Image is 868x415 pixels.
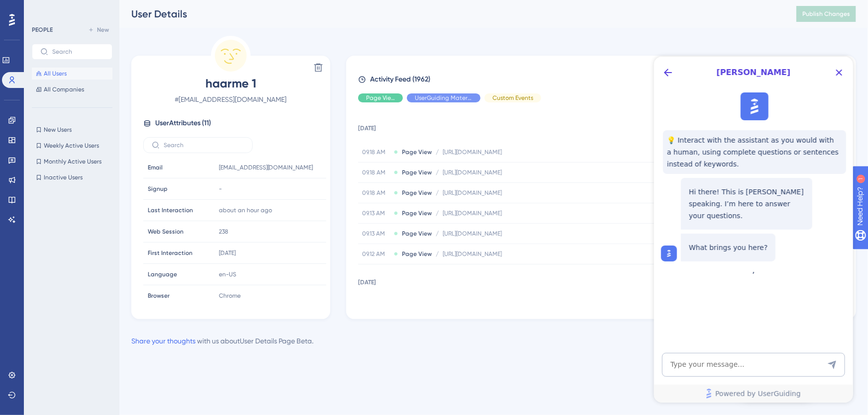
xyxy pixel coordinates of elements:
span: 03.41 PM [362,302,390,310]
span: Need Help? [23,2,62,14]
button: Publish Changes [796,6,856,22]
iframe: UserGuiding AI Assistant [654,57,853,403]
span: 09.18 AM [362,148,390,156]
span: Page View [402,302,432,310]
span: Web Session [148,228,184,236]
time: about an hour ago [219,207,272,214]
span: 09.13 AM [362,230,390,238]
span: Language [148,270,177,278]
span: User Attributes ( 11 ) [155,117,211,129]
span: / [436,230,439,238]
td: [DATE] [358,264,847,296]
span: Signup [148,185,168,193]
span: 09.13 AM [362,209,390,217]
span: / [436,168,439,176]
span: First Interaction [148,249,193,257]
span: [URL][DOMAIN_NAME] [443,148,502,156]
span: / [436,209,439,217]
span: Custom Events [492,94,533,102]
span: Page View [402,148,432,156]
span: 09.12 AM [362,250,390,258]
span: Publish Changes [802,10,850,18]
span: - [219,185,222,193]
span: / [436,250,439,258]
span: Email [148,164,163,171]
span: Page View [366,94,395,102]
span: Browser [148,292,170,300]
span: Page View [402,168,432,176]
div: User Details [131,7,772,21]
span: 09.18 AM [362,168,390,176]
span: [URL][DOMAIN_NAME] [443,302,502,310]
span: [EMAIL_ADDRESS][DOMAIN_NAME] [219,164,313,171]
span: Page View [402,189,432,197]
time: [DATE] [219,249,236,256]
span: UserGuiding Material [415,94,473,102]
span: Page View [402,250,432,258]
td: [DATE] [358,110,847,142]
a: Share your thoughts [131,337,195,345]
span: [URL][DOMAIN_NAME] [443,230,502,238]
span: Page View [402,209,432,217]
span: [URL][DOMAIN_NAME] [443,168,502,176]
span: # [EMAIL_ADDRESS][DOMAIN_NAME] [143,93,318,105]
span: 09.18 AM [362,189,390,197]
input: Search [164,142,244,149]
span: Page View [402,230,432,238]
span: en-US [219,270,236,278]
span: Chrome [219,292,241,300]
span: [URL][DOMAIN_NAME] [443,250,502,258]
span: [URL][DOMAIN_NAME] [443,189,502,197]
div: with us about User Details Page Beta . [131,335,313,347]
span: / [436,189,439,197]
span: Last Interaction [148,206,193,214]
span: 238 [219,228,228,236]
span: Activity Feed (1962) [370,74,430,85]
span: [URL][DOMAIN_NAME] [443,209,502,217]
span: / [436,302,439,310]
span: / [436,148,439,156]
div: 1 [69,5,72,13]
span: haarme 1 [143,76,318,91]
